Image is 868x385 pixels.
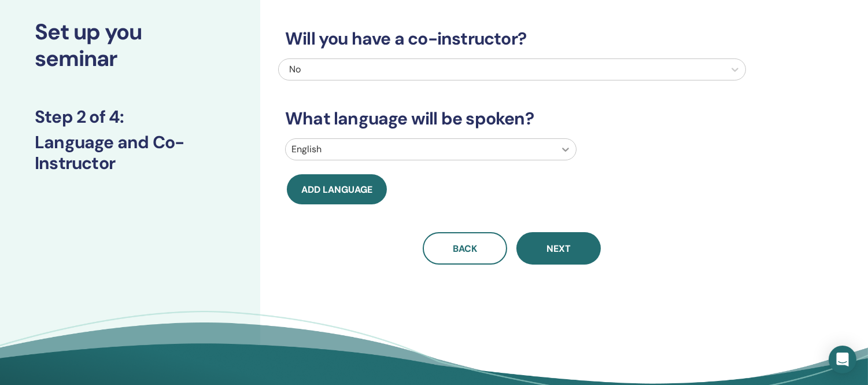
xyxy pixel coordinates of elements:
[35,132,226,174] h3: Language and Co-Instructor
[453,243,477,255] span: Back
[287,174,387,204] button: Add language
[301,184,372,196] span: Add language
[829,346,856,373] div: Open Intercom Messenger
[546,243,571,255] span: Next
[289,63,301,75] span: No
[35,19,226,72] h2: Set up you seminar
[423,232,507,265] button: Back
[278,28,746,49] h3: Will you have a co-instructor?
[516,232,601,265] button: Next
[35,107,226,127] h3: Step 2 of 4 :
[278,108,746,129] h3: What language will be spoken?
